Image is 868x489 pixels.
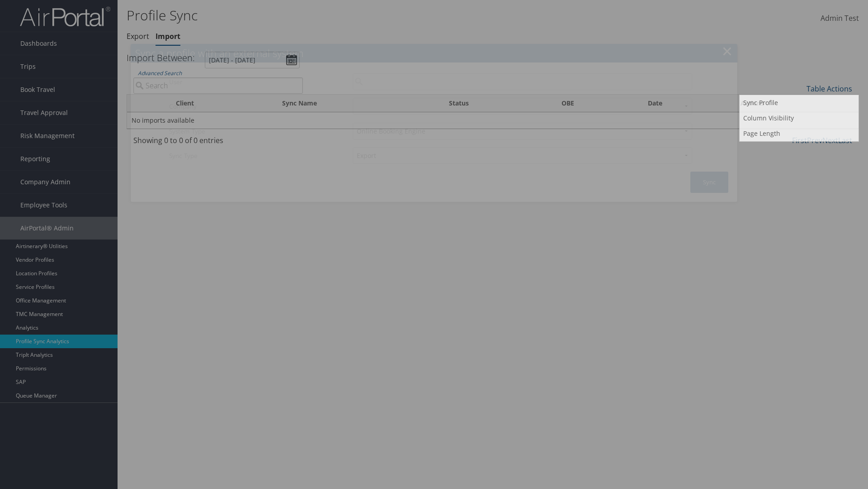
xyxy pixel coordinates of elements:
a: Column Visibility [740,110,859,126]
label: Company [169,98,346,115]
button: Sync [690,172,728,193]
div: Sync a profile with an external system [135,46,737,60]
label: User [169,73,346,91]
label: System Type [169,123,346,140]
a: Sync Profile [740,95,859,110]
a: Page Length [740,126,859,141]
label: Sync Type [169,147,346,164]
button: × [722,42,732,60]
